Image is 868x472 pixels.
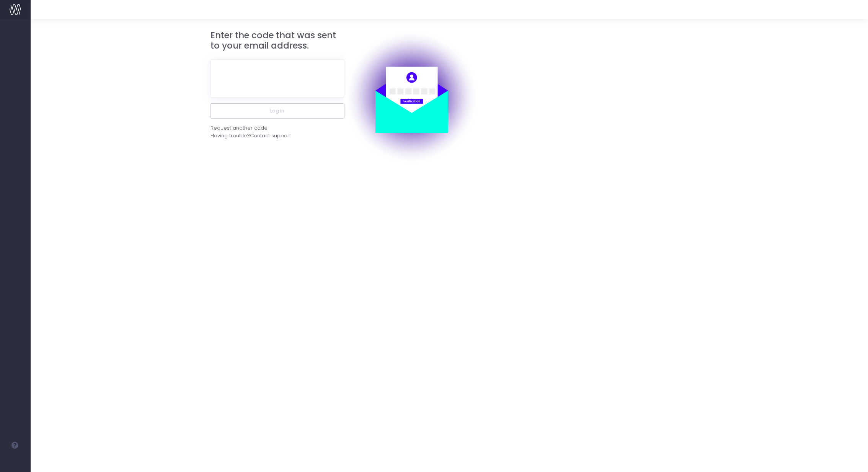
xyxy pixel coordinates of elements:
div: Request another code [210,124,268,132]
div: Having trouble? [210,132,344,140]
img: auth.png [344,30,478,164]
button: Log in [210,103,344,119]
h3: Enter the code that was sent to your email address. [210,30,344,51]
img: images/default_profile_image.png [10,457,21,468]
span: Contact support [250,132,291,140]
